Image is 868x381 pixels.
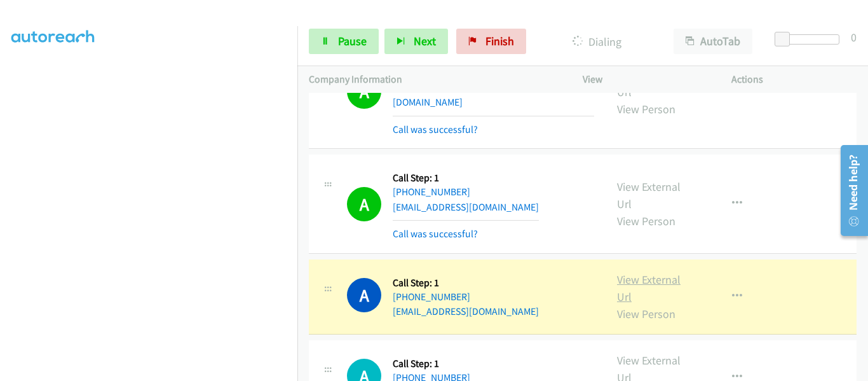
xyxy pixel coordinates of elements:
[617,214,675,228] a: View Person
[393,228,478,240] a: Call was successful?
[414,34,436,48] span: Next
[393,186,470,198] a: [PHONE_NUMBER]
[674,29,752,54] button: AutoTab
[731,72,857,87] p: Actions
[384,29,448,54] button: Next
[617,179,681,211] a: View External Url
[485,34,514,48] span: Finish
[583,72,709,87] p: View
[851,29,857,46] div: 0
[393,172,539,184] h5: Call Step: 1
[347,187,381,221] h1: A
[617,272,681,304] a: View External Url
[309,29,379,54] a: Pause
[831,140,868,241] iframe: Resource Center
[309,72,560,87] p: Company Information
[617,307,675,321] a: View Person
[347,278,381,312] h1: A
[393,291,470,303] a: [PHONE_NUMBER]
[617,67,681,99] a: View External Url
[543,33,651,50] p: Dialing
[456,29,526,54] a: Finish
[393,201,539,213] a: [EMAIL_ADDRESS][DOMAIN_NAME]
[338,34,367,48] span: Pause
[617,102,675,116] a: View Person
[393,357,539,370] h5: Call Step: 1
[393,123,478,135] a: Call was successful?
[393,305,539,317] a: [EMAIL_ADDRESS][DOMAIN_NAME]
[393,277,539,289] h5: Call Step: 1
